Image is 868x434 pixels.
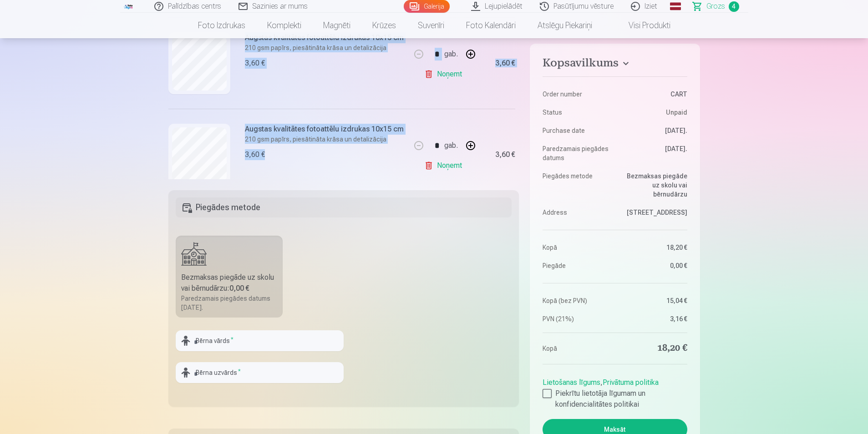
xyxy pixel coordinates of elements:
[424,65,466,83] a: Noņemt
[543,296,610,305] dt: Kopā (bez PVN)
[245,43,404,52] p: 210 gsm papīrs, piesātināta krāsa un detalizācija
[543,373,687,410] div: ,
[619,296,687,305] dd: 15,04 €
[543,314,610,323] dt: PVN (21%)
[181,294,278,312] div: Paredzamais piegādes datums [DATE].
[729,1,739,12] span: 4
[543,144,610,162] dt: Paredzamais piegādes datums
[543,172,610,199] dt: Piegādes metode
[256,13,312,38] a: Komplekti
[424,156,466,175] a: Noņemt
[603,13,681,38] a: Visi produkti
[706,1,725,12] span: Grozs
[543,388,687,410] label: Piekrītu lietotāja līgumam un konfidencialitātes politikai
[245,149,265,160] div: 3,60 €
[619,243,687,252] dd: 18,20 €
[543,378,600,387] a: Lietošanas līgums
[543,108,610,117] dt: Status
[181,272,278,294] div: Bezmaksas piegāde uz skolu vai bērnudārzu :
[124,4,134,9] img: /fa1
[444,43,458,65] div: gab.
[619,314,687,323] dd: 3,16 €
[361,13,407,38] a: Krūzes
[444,135,458,156] div: gab.
[495,61,515,66] div: 3,60 €
[543,56,687,73] button: Kopsavilkums
[619,208,687,217] dd: [STREET_ADDRESS]
[666,108,687,117] span: Unpaid
[495,152,515,157] div: 3,60 €
[543,243,610,252] dt: Kopā
[619,126,687,135] dd: [DATE].
[619,261,687,270] dd: 0,00 €
[543,342,610,355] dt: Kopā
[619,342,687,355] dd: 18,20 €
[407,13,455,38] a: Suvenīri
[543,126,610,135] dt: Purchase date
[619,172,687,199] dd: Bezmaksas piegāde uz skolu vai bērnudārzu
[245,58,265,69] div: 3,60 €
[455,13,527,38] a: Foto kalendāri
[543,90,610,99] dt: Order number
[619,90,687,99] dd: CART
[245,124,404,135] h6: Augstas kvalitātes fotoattēlu izdrukas 10x15 cm
[543,261,610,270] dt: Piegāde
[176,197,512,217] h5: Piegādes metode
[245,135,404,144] p: 210 gsm papīrs, piesātināta krāsa un detalizācija
[603,378,659,387] a: Privātuma politika
[229,284,249,293] b: 0,00 €
[187,13,256,38] a: Foto izdrukas
[527,13,603,38] a: Atslēgu piekariņi
[619,144,687,162] dd: [DATE].
[312,13,361,38] a: Magnēti
[543,208,610,217] dt: Address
